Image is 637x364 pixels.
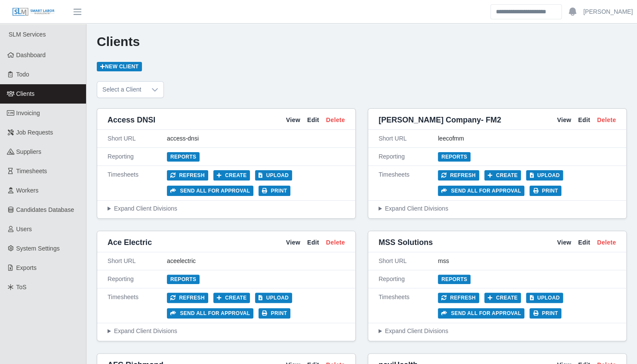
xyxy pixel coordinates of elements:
summary: Expand Client Divisions [379,204,616,213]
div: Reporting [379,275,438,284]
div: Reporting [108,275,167,284]
a: Edit [578,116,590,125]
button: Print [529,308,561,318]
a: View [286,238,300,247]
div: Short URL [379,134,438,143]
a: New Client [97,62,142,71]
img: SLM Logo [12,7,55,17]
span: Ace Electric [108,236,152,248]
a: Reports [167,152,200,162]
span: Timesheets [16,168,47,174]
span: [PERSON_NAME] Company- FM2 [379,114,501,126]
span: Job Requests [16,129,53,136]
button: Refresh [438,293,479,303]
a: View [286,116,300,125]
div: mss [438,257,616,266]
button: Print [258,308,290,318]
span: Invoicing [16,110,40,116]
button: Print [529,186,561,196]
a: Reports [438,275,471,284]
div: leecofmm [438,134,616,143]
summary: Expand Client Divisions [379,327,616,336]
button: Create [213,293,250,303]
span: Select a Client [97,82,146,98]
a: Delete [597,238,616,247]
a: View [557,116,571,125]
h1: Clients [97,34,627,49]
span: ToS [16,284,27,291]
button: Send all for approval [438,308,524,318]
span: Candidates Database [16,206,74,213]
a: [PERSON_NAME] [583,7,633,16]
button: Refresh [438,170,479,180]
button: Refresh [167,293,208,303]
span: Clients [16,90,35,97]
button: Upload [526,293,563,303]
button: Upload [255,170,292,180]
a: Edit [307,238,319,247]
button: Refresh [167,170,208,180]
span: Todo [16,71,29,78]
button: Create [213,170,250,180]
a: Reports [438,152,471,162]
span: Dashboard [16,52,46,58]
span: Exports [16,264,37,271]
div: aceelectric [167,257,345,266]
button: Send all for approval [167,308,253,318]
span: MSS Solutions [379,236,433,248]
button: Upload [526,170,563,180]
div: Timesheets [108,293,167,318]
span: Access DNSI [108,114,155,126]
a: Reports [167,275,200,284]
div: Reporting [108,152,167,161]
summary: Expand Client Divisions [108,204,345,213]
div: Timesheets [379,293,438,318]
a: Delete [326,116,345,125]
span: Suppliers [16,148,41,155]
a: Delete [597,116,616,125]
span: Workers [16,187,39,194]
summary: Expand Client Divisions [108,327,345,336]
span: SLM Services [9,31,46,38]
div: Reporting [379,152,438,161]
div: Short URL [108,134,167,143]
input: Search [490,4,562,19]
button: Upload [255,293,292,303]
a: Edit [307,116,319,125]
span: System Settings [16,245,60,252]
div: Short URL [379,257,438,266]
div: Timesheets [108,170,167,196]
button: Send all for approval [438,186,524,196]
a: Edit [578,238,590,247]
button: Create [484,170,521,180]
button: Print [258,186,290,196]
div: Short URL [108,257,167,266]
a: View [557,238,571,247]
button: Send all for approval [167,186,253,196]
div: access-dnsi [167,134,345,143]
div: Timesheets [379,170,438,196]
span: Users [16,226,32,232]
button: Create [484,293,521,303]
a: Delete [326,238,345,247]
